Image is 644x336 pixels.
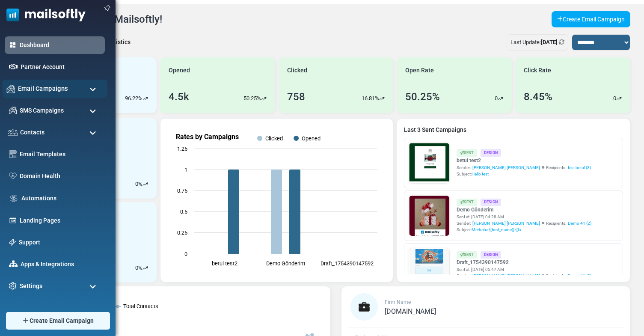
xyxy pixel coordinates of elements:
img: dashboard-icon-active.svg [9,41,17,49]
span: [PERSON_NAME] [PERSON_NAME] [472,273,540,279]
img: domain-health-icon.svg [9,172,17,179]
div: Subject: [457,226,591,233]
text: Rates by Campaigns [176,133,239,141]
div: 8.45% [524,89,552,104]
span: [DOMAIN_NAME] [385,307,436,315]
text: 0.25 [177,229,187,236]
a: Support [19,238,101,247]
p: 0 [613,94,616,103]
a: Draft_1754390147592 [457,259,591,266]
a: Last 3 Sent Campaigns [404,125,623,134]
img: campaigns-icon.png [9,107,17,114]
text: 0 [184,251,187,257]
img: campaigns-icon.png [7,85,15,93]
span: [PERSON_NAME] [PERSON_NAME] [472,220,540,226]
a: Landing Pages [20,216,101,225]
span: Firm Name [385,299,411,305]
p: 50.25% [243,94,261,103]
a: Refresh Stats [559,39,564,45]
text: Clicked [265,135,283,142]
div: Design [481,149,501,156]
span: Open Rate [405,66,434,75]
b: [DATE] [541,39,558,45]
div: 50.25% [405,89,440,104]
span: Create Email Campaign [30,316,94,325]
a: Automations [21,194,101,203]
div: Sent [457,251,477,259]
div: Design [481,251,501,259]
div: Sent [457,199,477,206]
span: Clicked [287,66,307,75]
a: Create Email Campaign [552,11,630,27]
div: Sender: Recipients: [457,220,591,226]
div: 758 [287,89,305,104]
p: 16.81% [362,94,379,103]
span: [PERSON_NAME] [PERSON_NAME] [472,164,540,171]
span: Click Rate [524,66,551,75]
div: Last Update: [507,34,568,51]
p: 0 [135,264,138,272]
div: % [135,180,148,188]
a: Partner Account [21,62,101,71]
a: betul test2 [457,157,591,164]
text: betul test2 [211,260,237,267]
text: Total Contacts [123,303,158,309]
a: Domain Health [20,172,101,181]
a: Apps & Integrations [21,260,101,269]
div: Sender: Recipients: [457,273,591,279]
a: Demo 41 (2) [568,273,591,279]
svg: Rates by Campaigns [167,125,386,275]
text: Draft_1754390147592 [320,260,373,267]
a: test betul (3) [568,164,591,171]
span: Email Campaigns [18,84,68,93]
p: 0 [135,180,138,188]
img: email-templates-icon.svg [9,150,17,158]
img: workflow.svg [9,193,18,203]
div: Sent at: [DATE] 05:47 AM [457,266,591,273]
p: 0 [495,94,498,103]
div: 4.5k [169,89,189,104]
div: Sender: Recipients: [457,164,591,171]
img: landing_pages.svg [9,217,17,224]
div: Design [481,199,501,206]
text: 0.5 [180,208,187,215]
a: [DOMAIN_NAME] [385,308,436,315]
img: settings-icon.svg [9,282,17,290]
img: support-icon.svg [9,239,16,246]
div: Subject: [457,171,591,177]
p: 96.22% [125,94,142,103]
span: Merhaba {(first_name)} {(la... [472,227,525,232]
text: Opened [302,135,321,142]
img: contacts-icon.svg [8,129,18,135]
text: 1 [184,167,187,173]
div: Sent at: [DATE] 04:28 AM [457,214,591,220]
span: SMS Campaigns [20,106,64,115]
a: Dashboard [20,41,101,50]
text: Demo Gönderim [266,260,305,267]
text: 0.75 [177,187,187,194]
span: Settings [20,282,42,291]
span: Opened [169,66,190,75]
div: % [135,264,148,272]
a: Email Templates [20,150,101,159]
div: Sent [457,149,477,156]
span: Hello test [472,172,489,176]
text: 1.25 [177,146,187,152]
span: Contacts [20,128,45,137]
a: Demo 41 (2) [568,220,591,226]
a: Demo Gönderim [457,206,591,214]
